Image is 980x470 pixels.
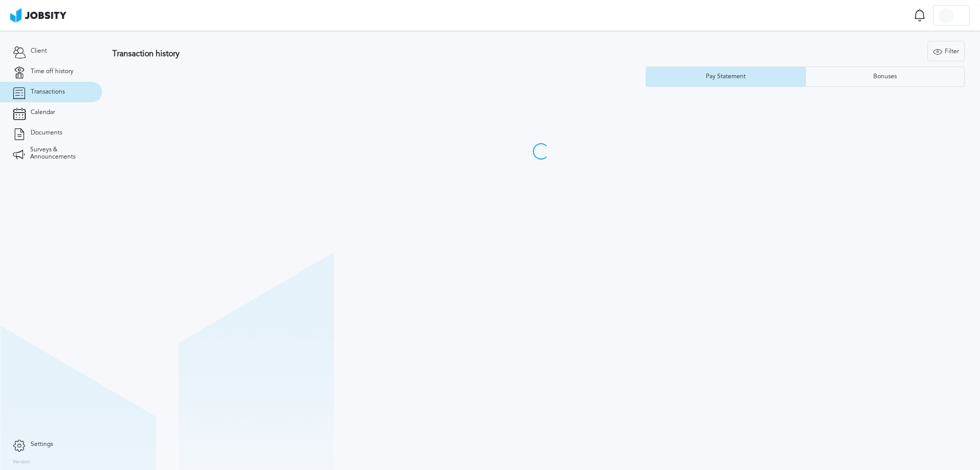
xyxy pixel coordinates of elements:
[31,129,62,137] span: Documents
[868,73,902,80] div: Bonuses
[31,441,53,448] span: Settings
[31,68,73,75] span: Time off history
[927,41,965,61] button: Filter
[701,73,751,80] div: Pay Statement
[31,109,55,116] span: Calendar
[805,66,965,87] button: Bonuses
[10,8,66,23] img: ab4bad089aa723f57921c736e9817d99.png
[30,146,89,161] span: Surveys & Announcements
[13,459,32,465] label: Version:
[646,66,805,87] button: Pay Statement
[31,88,65,96] span: Transactions
[928,41,964,62] div: Filter
[112,49,579,58] h3: Transaction history
[31,48,47,55] span: Client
